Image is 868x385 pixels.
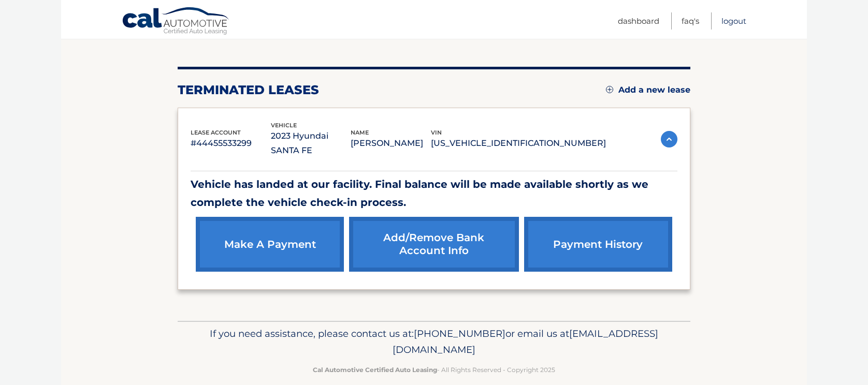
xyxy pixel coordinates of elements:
[721,12,746,29] a: Logout
[191,136,271,151] p: #44455533299
[191,129,241,136] span: lease account
[351,136,431,151] p: [PERSON_NAME]
[184,364,684,375] p: - All Rights Reserved - Copyright 2025
[184,325,684,359] p: If you need assistance, please contact us at: or email us at
[122,7,230,37] a: Cal Automotive
[271,129,351,158] p: 2023 Hyundai SANTA FE
[618,12,659,29] a: Dashboard
[351,129,369,136] span: name
[178,82,319,98] h2: terminated leases
[313,366,437,374] strong: Cal Automotive Certified Auto Leasing
[682,12,699,29] a: FAQ's
[191,175,677,212] p: Vehicle has landed at our facility. Final balance will be made available shortly as we complete t...
[661,131,677,147] img: accordion-active.svg
[271,122,297,129] span: vehicle
[431,136,606,151] p: [US_VEHICLE_IDENTIFICATION_NUMBER]
[349,217,518,272] a: Add/Remove bank account info
[606,85,690,95] a: Add a new lease
[524,217,672,272] a: payment history
[414,328,505,339] span: [PHONE_NUMBER]
[606,86,613,93] img: add.svg
[196,217,344,272] a: make a payment
[431,129,442,136] span: vin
